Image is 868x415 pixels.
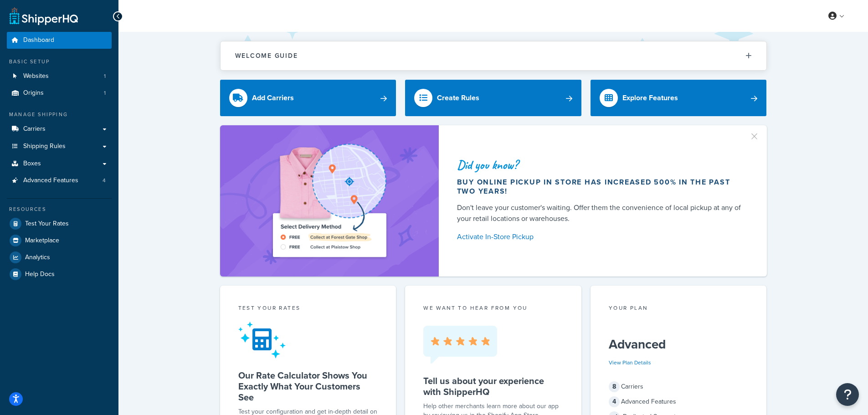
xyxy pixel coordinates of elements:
span: Analytics [25,254,50,261]
h5: Advanced [609,337,749,352]
a: Dashboard [7,32,112,49]
button: Open Resource Center [836,383,859,406]
a: Analytics [7,249,112,266]
a: View Plan Details [609,359,651,367]
a: Activate In-Store Pickup [457,231,745,243]
h5: Our Rate Calculator Shows You Exactly What Your Customers See [238,370,378,403]
img: ad-shirt-map-b0359fc47e01cab431d101c4b569394f6a03f54285957d908178d52f29eb9668.png [247,139,412,263]
span: Advanced Features [23,177,78,184]
li: Origins [7,85,112,102]
span: Marketplace [25,237,59,245]
span: 1 [104,72,106,80]
a: Marketplace [7,232,112,249]
div: Your Plan [609,304,749,314]
div: Resources [7,205,112,213]
a: Boxes [7,155,112,172]
div: Explore Features [622,92,678,104]
a: Test Your Rates [7,215,112,232]
a: Help Docs [7,266,112,282]
div: Did you know? [457,159,745,171]
div: Create Rules [437,92,479,104]
h2: Welcome Guide [235,52,298,59]
div: Advanced Features [609,395,749,408]
button: Welcome Guide [221,41,766,70]
span: Dashboard [23,36,54,44]
div: Test your rates [238,304,378,314]
a: Explore Features [591,80,767,116]
span: Test Your Rates [25,220,69,228]
h5: Tell us about your experience with ShipperHQ [423,375,563,397]
span: Help Docs [25,271,55,278]
span: 4 [103,177,106,184]
div: Carriers [609,380,749,393]
a: Shipping Rules [7,138,112,155]
span: Carriers [23,125,46,133]
span: 1 [104,89,106,97]
a: Create Rules [405,80,581,116]
li: Advanced Features [7,172,112,189]
li: Websites [7,68,112,85]
div: Add Carriers [252,92,294,104]
a: Websites1 [7,68,112,85]
a: Origins1 [7,85,112,102]
p: we want to hear from you [423,304,563,312]
span: Origins [23,89,44,97]
a: Add Carriers [220,80,396,116]
span: Websites [23,72,49,80]
span: 8 [609,381,620,392]
a: Carriers [7,121,112,138]
span: Shipping Rules [23,143,66,150]
div: Buy online pickup in store has increased 500% in the past two years! [457,178,745,196]
span: Boxes [23,160,41,168]
div: Don't leave your customer's waiting. Offer them the convenience of local pickup at any of your re... [457,202,745,224]
a: Advanced Features4 [7,172,112,189]
span: 4 [609,396,620,407]
div: Manage Shipping [7,111,112,118]
div: Basic Setup [7,58,112,66]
